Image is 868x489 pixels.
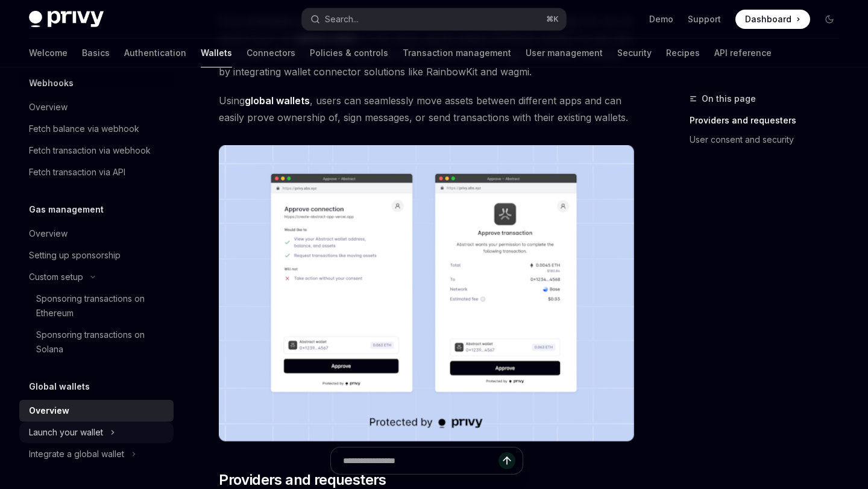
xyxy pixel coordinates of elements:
a: Wallets [201,39,232,67]
strong: global wallets [245,95,310,107]
div: Sponsoring transactions on Solana [36,328,166,357]
span: Dashboard [745,13,791,25]
button: Toggle dark mode [820,10,839,29]
a: Setting up sponsorship [19,244,174,266]
a: Authentication [124,39,186,67]
div: Sponsoring transactions on Ethereum [36,291,166,320]
div: Overview [29,100,68,114]
div: Custom setup [29,270,83,284]
a: Demo [649,13,673,25]
a: Basics [82,39,110,67]
div: Integrate a global wallet [29,447,124,461]
a: Support [688,13,721,25]
a: API reference [714,39,772,67]
a: Overview [19,400,174,422]
a: Providers and requesters [690,111,849,130]
div: Overview [29,226,68,241]
span: ⌘ K [546,14,559,24]
a: Sponsoring transactions on Ethereum [19,288,174,324]
span: On this page [702,92,756,106]
a: Recipes [666,39,700,67]
a: Sponsoring transactions on Solana [19,324,174,360]
a: User consent and security [690,130,849,149]
span: Using , users can seamlessly move assets between different apps and can easily prove ownership of... [219,92,634,126]
a: Dashboard [735,10,810,29]
button: Send message [498,452,515,469]
img: dark logo [29,11,104,28]
h5: Gas management [29,202,104,217]
a: Connectors [247,39,295,67]
a: User management [526,39,603,67]
a: Overview [19,96,174,118]
div: Overview [29,403,69,418]
a: Fetch balance via webhook [19,118,174,140]
div: Fetch transaction via API [29,165,125,179]
a: Fetch transaction via webhook [19,140,174,161]
div: Search... [325,12,359,26]
a: Welcome [29,39,68,67]
button: Open search [302,8,565,30]
button: Toggle Integrate a global wallet section [19,443,174,465]
div: Fetch transaction via webhook [29,143,151,158]
div: Launch your wallet [29,425,103,440]
h5: Global wallets [29,379,90,394]
input: Ask a question... [343,447,498,474]
button: Toggle Custom setup section [19,266,174,288]
a: Security [617,39,652,67]
button: Toggle Launch your wallet section [19,422,174,443]
div: Setting up sponsorship [29,248,121,263]
a: Fetch transaction via API [19,161,174,183]
a: Transaction management [403,39,511,67]
a: Overview [19,223,174,244]
img: images/Crossapp.png [219,145,634,441]
div: Fetch balance via webhook [29,122,139,136]
a: Policies & controls [310,39,388,67]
